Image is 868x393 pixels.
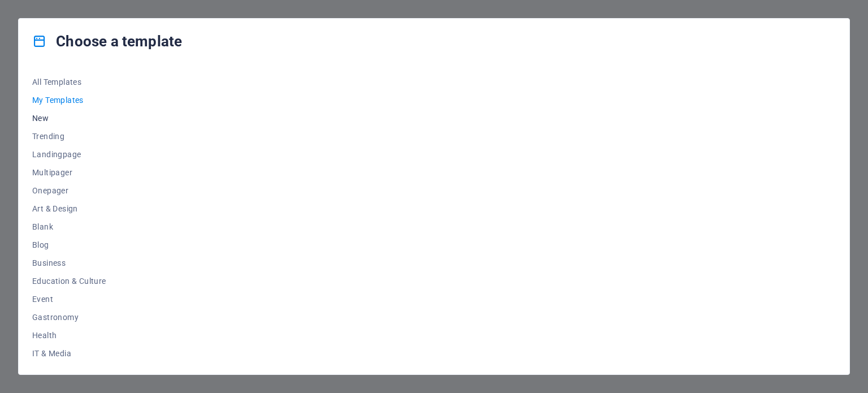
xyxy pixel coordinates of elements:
button: All Templates [32,73,106,91]
span: Health [32,331,106,340]
button: Onepager [32,182,106,200]
span: IT & Media [32,349,106,358]
span: Multipager [32,168,106,177]
h4: Choose a template [32,32,182,50]
button: Event [32,290,106,308]
span: Landingpage [32,150,106,159]
button: My Templates [32,91,106,109]
span: Blog [32,240,106,249]
button: Blog [32,236,106,254]
span: Business [32,258,106,267]
span: Event [32,295,106,304]
button: Art & Design [32,200,106,218]
button: Health [32,326,106,344]
span: Art & Design [32,204,106,213]
button: New [32,109,106,127]
button: Multipager [32,163,106,182]
span: All Templates [32,77,106,87]
button: Landingpage [32,145,106,163]
button: Blank [32,218,106,236]
span: Education & Culture [32,277,106,286]
button: Education & Culture [32,272,106,290]
span: Blank [32,222,106,231]
span: Onepager [32,186,106,195]
span: Gastronomy [32,313,106,322]
span: My Templates [32,96,106,105]
span: Trending [32,132,106,141]
button: Gastronomy [32,308,106,326]
button: IT & Media [32,344,106,362]
button: Business [32,254,106,272]
span: New [32,114,106,123]
button: Trending [32,127,106,145]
